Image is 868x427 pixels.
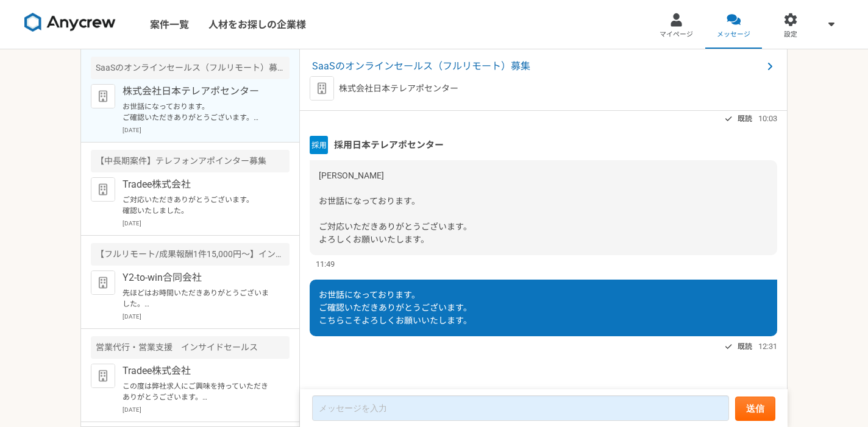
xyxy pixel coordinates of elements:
p: [DATE] [123,405,290,414]
p: [DATE] [123,312,290,321]
span: お世話になっております。 ご確認いただきありがとうございます。 こちらこそよろしくお願いいたします。 [319,290,472,325]
div: 【中長期案件】テレフォンアポインター募集 [91,150,290,172]
div: 【フルリモート/成果報酬1件15,000円〜】インサイドセールス [91,243,290,266]
div: SaaSのオンラインセールス（フルリモート）募集 [91,57,290,79]
span: 既読 [738,111,752,126]
img: default_org_logo-42cde973f59100197ec2c8e796e4974ac8490bb5b08a0eb061ff975e4574aa76.png [91,177,115,202]
img: default_org_logo-42cde973f59100197ec2c8e796e4974ac8490bb5b08a0eb061ff975e4574aa76.png [91,84,115,108]
span: メッセージ [717,30,750,40]
img: default_org_logo-42cde973f59100197ec2c8e796e4974ac8490bb5b08a0eb061ff975e4574aa76.png [91,270,115,295]
p: Tradee株式会社 [123,177,273,192]
span: 採用日本テレアポセンター [334,138,444,152]
img: 8DqYSo04kwAAAAASUVORK5CYII= [24,13,116,32]
span: 既読 [738,339,752,354]
span: SaaSのオンラインセールス（フルリモート）募集 [312,59,763,74]
p: ご対応いただきありがとうございます。 確認いたしました。 [123,194,273,216]
p: お世話になっております。 ご確認いただきありがとうございます。 こちらこそよろしくお願いいたします。 [123,101,273,123]
img: default_org_logo-42cde973f59100197ec2c8e796e4974ac8490bb5b08a0eb061ff975e4574aa76.png [310,76,334,101]
p: この度は弊社求人にご興味を持っていただきありがとうございます。 Tradee株式会社の[PERSON_NAME]と申します。 今回弊社が募っている求人は特定技能商材に関するアポインターとなってお... [123,381,273,403]
span: 11:49 [316,258,335,270]
button: 送信 [735,397,775,421]
p: 先ほどはお時間いただきありがとうございました。 メールアドレスお送りさせていただきます。案件情報などいただければ幸いです。 アドレス:[EMAIL_ADDRESS][DOMAIN_NAME] 今... [123,288,273,309]
p: [DATE] [123,219,290,228]
p: Tradee株式会社 [123,364,273,378]
div: 営業代行・営業支援 インサイドセールス [91,336,290,359]
img: default_org_logo-42cde973f59100197ec2c8e796e4974ac8490bb5b08a0eb061ff975e4574aa76.png [91,364,115,388]
span: 12:31 [758,341,777,352]
span: マイページ [660,30,693,40]
p: Y2-to-win合同会社 [123,270,273,285]
img: unnamed.png [310,136,328,154]
p: [DATE] [123,125,290,135]
span: 10:03 [758,113,777,124]
p: 株式会社日本テレアポセンター [123,84,273,99]
span: 設定 [784,30,797,40]
p: 株式会社日本テレアポセンター [339,82,458,95]
span: [PERSON_NAME] お世話になっております。 ご対応いただきありがとうございます。 よろしくお願いいたします。 [319,171,472,244]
